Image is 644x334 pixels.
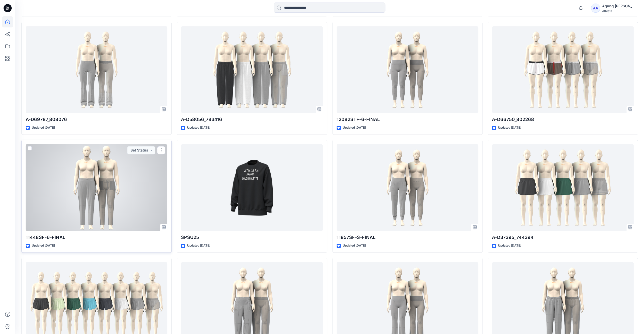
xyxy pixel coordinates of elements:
a: A-D37395_744394 [492,144,634,231]
p: 12082STF-6-FINAL [337,116,478,123]
p: Updated [DATE] [187,243,210,248]
p: Updated [DATE] [187,125,210,130]
p: SPSU25 [181,234,323,241]
p: Updated [DATE] [498,243,521,248]
p: A-D37395_744394 [492,234,634,241]
p: 11857SF-S-FINAL [337,234,478,241]
a: SPSU25 [181,144,323,231]
a: A-D58056_783416 [181,26,323,113]
p: A-D66750_802268 [492,116,634,123]
a: 11857SF-S-FINAL [337,144,478,231]
div: AA [591,4,600,13]
p: Updated [DATE] [343,243,366,248]
p: Updated [DATE] [498,125,521,130]
div: Athleta [602,9,638,13]
p: Updated [DATE] [32,243,55,248]
a: A-D69787_808076 [26,26,167,113]
p: Updated [DATE] [32,125,55,130]
a: A-D66750_802268 [492,26,634,113]
p: A-D69787_808076 [26,116,167,123]
p: 11448SF-6-FINAL [26,234,167,241]
p: Updated [DATE] [343,125,366,130]
a: 12082STF-6-FINAL [337,26,478,113]
div: Agung [PERSON_NAME] [602,3,638,9]
p: A-D58056_783416 [181,116,323,123]
a: 11448SF-6-FINAL [26,144,167,231]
